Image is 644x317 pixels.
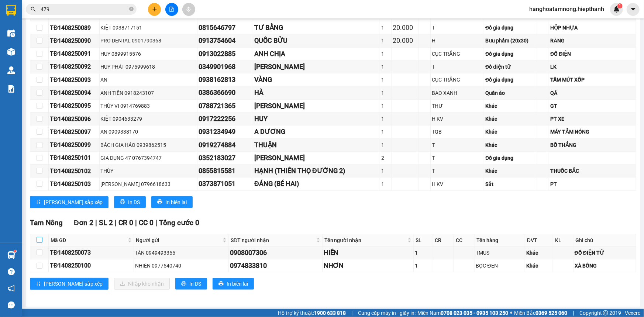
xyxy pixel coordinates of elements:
div: HIỀN [324,248,412,258]
div: T [432,24,483,32]
button: file-add [165,3,178,16]
span: In DS [189,280,201,288]
div: GIA DỤNG 47 0767394747 [101,154,196,162]
span: question-circle [8,268,15,275]
div: 0386366690 [199,87,252,98]
span: printer [157,199,162,205]
button: caret-down [627,3,640,16]
button: sort-ascending[PERSON_NAME] sắp xếp [30,196,109,208]
div: 1 [381,89,390,97]
img: warehouse-icon [7,66,15,74]
div: H KV [432,115,483,123]
div: THÚY [101,167,196,175]
span: | [155,218,157,227]
div: 1 [381,141,390,149]
div: 1 [415,262,432,270]
div: HỘP NHỰA [550,24,634,32]
div: 0913022885 [199,49,252,59]
td: THUẬN [253,139,380,152]
td: TĐ1408250096 [49,113,100,125]
td: 0855815581 [197,165,253,178]
span: plus [152,7,157,12]
span: Tổng cước 0 [159,218,199,227]
button: sort-ascending[PERSON_NAME] sắp xếp [30,278,109,290]
span: [PERSON_NAME] sắp xếp [44,198,103,206]
div: BÁCH GIA HẢO 0939862515 [101,141,196,149]
button: printerIn DS [175,278,207,290]
span: printer [181,281,186,287]
div: NHƠN [324,261,412,271]
div: TĐ1408250096 [50,114,98,124]
td: 0386366690 [197,86,253,99]
div: T [432,167,483,175]
td: ĐÁNG (BÉ HAI) [253,178,380,190]
div: 1 [381,180,390,188]
td: 0919274884 [197,139,253,152]
div: Đồ gia dụng [485,24,536,32]
div: PT XE [550,115,634,123]
span: In biên lai [165,198,187,206]
button: plus [148,3,161,16]
div: THUẬN [254,140,379,150]
div: Khác [485,167,536,175]
span: file-add [169,7,174,12]
td: TĐ1408250100 [49,259,134,272]
span: sort-ascending [36,281,41,287]
div: Khác [485,115,536,123]
td: 0938162813 [197,73,253,86]
div: Khác [485,128,536,136]
div: ANH TIỀN 0918243107 [101,89,196,97]
div: TĐ1408250090 [50,36,98,45]
div: Đồ gia dụng [485,154,536,162]
td: 0373871051 [197,178,253,190]
span: caret-down [630,6,637,13]
td: A DƯƠNG [253,125,380,138]
td: HIỀN [323,247,414,259]
div: CỤC TRẮNG [432,50,483,58]
div: Khác [526,262,552,270]
div: Sắt [485,180,536,188]
td: 0788721365 [197,100,253,113]
td: 0913022885 [197,48,253,61]
div: MÁY TẮM NÓNG [550,128,634,136]
div: TĐ1408250091 [50,49,98,58]
div: TĐ1408250073 [50,248,132,257]
td: ANH CHỊA [253,48,380,61]
img: warehouse-icon [7,30,15,37]
div: XÀ BÔNG [575,262,635,270]
div: ĐÁNG (BÉ HAI) [254,179,379,189]
div: TĐ1408250094 [50,88,98,97]
div: 0352183027 [199,153,252,163]
sup: 1 [617,3,623,8]
strong: 0708 023 035 - 0935 103 250 [441,310,508,316]
span: 1 [619,3,621,8]
div: ĐỒ ĐIỆN TỬ [575,249,635,257]
td: 0352183027 [197,152,253,165]
span: sort-ascending [36,199,41,205]
strong: 1900 633 818 [314,310,346,316]
td: TĐ1408250093 [49,73,100,86]
div: BỌC ĐEN [476,262,524,270]
div: [PERSON_NAME] [254,62,379,72]
div: TQB [432,128,483,136]
span: | [115,218,117,227]
div: 20.000 [393,23,417,33]
img: warehouse-icon [7,48,15,56]
div: 1 [381,115,390,123]
span: search [31,7,36,12]
td: 0913754604 [197,34,253,47]
div: QUỐC BỬU [254,35,379,46]
div: 0917222256 [199,114,252,124]
input: Tìm tên, số ĐT hoặc mã đơn [41,5,128,13]
span: Người gửi [136,236,221,244]
div: BỐ THẮNG [550,141,634,149]
td: NHƠN [323,259,414,272]
div: TĐ1408250093 [50,75,98,85]
td: 0349901968 [197,61,253,73]
div: 0913754604 [199,35,252,46]
div: HÀ [254,87,379,98]
div: H KV [432,180,483,188]
div: TĐ1408250097 [50,127,98,137]
div: TẤM MÚT XỐP [550,76,634,84]
td: QUỲNH NHƯ [253,100,380,113]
